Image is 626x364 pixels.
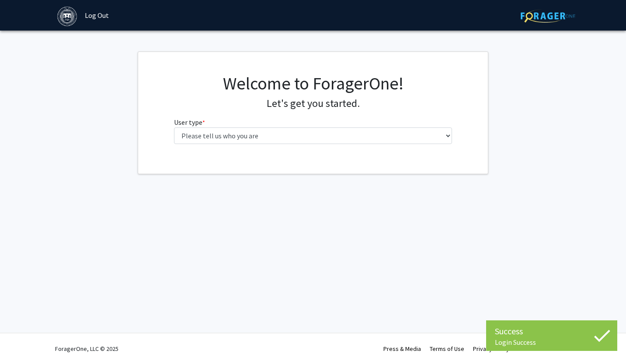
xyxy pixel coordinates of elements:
label: User type [174,117,205,127]
div: Success [495,325,609,338]
div: ForagerOne, LLC © 2025 [55,333,118,364]
div: Login Success [495,338,609,347]
img: Brandeis University Logo [57,7,77,26]
h4: Let's get you started. [174,97,452,110]
a: Press & Media [383,345,421,353]
img: ForagerOne Logo [521,9,575,23]
h1: Welcome to ForagerOne! [174,73,452,94]
a: Terms of Use [430,345,464,353]
a: Privacy Policy [473,345,509,353]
